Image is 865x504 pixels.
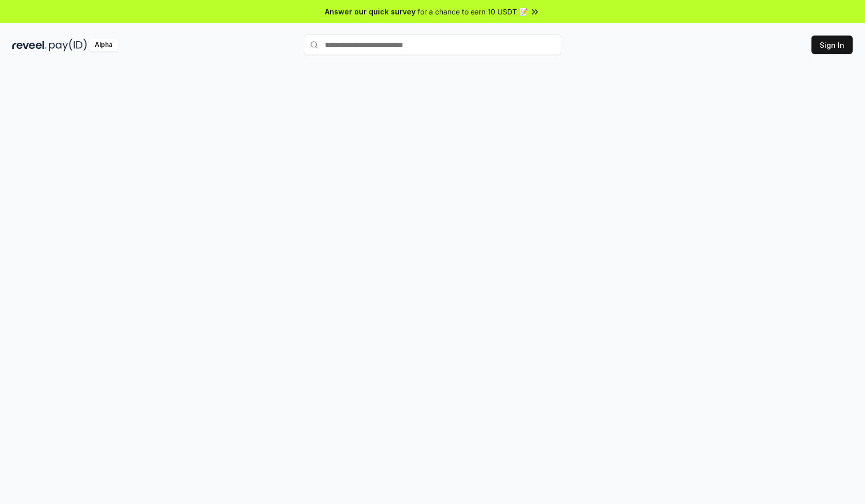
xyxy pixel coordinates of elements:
[811,36,853,54] button: Sign In
[12,39,47,51] img: reveel_dark
[418,6,528,17] span: for a chance to earn 10 USDT 📝
[89,39,118,51] div: Alpha
[325,6,416,17] span: Answer our quick survey
[49,39,87,51] img: pay_id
